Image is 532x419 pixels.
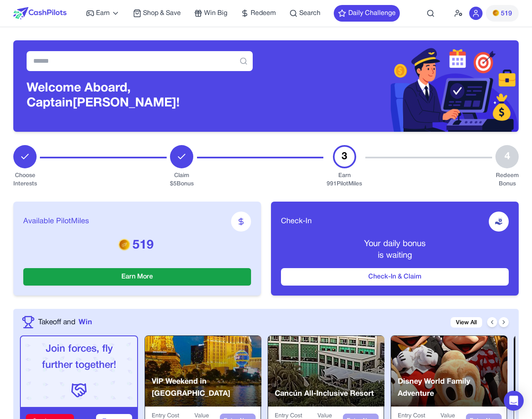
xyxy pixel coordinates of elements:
span: Win Big [204,8,227,18]
span: Search [299,8,320,18]
span: Win [79,317,92,328]
img: receive-dollar [495,217,503,226]
div: Open Intercom Messenger [504,391,524,411]
button: PMs519 [486,5,519,22]
a: Takeoff andWin [38,317,92,328]
div: 3 [333,145,356,168]
div: Choose Interests [13,172,37,188]
button: Daily Challenge [334,5,400,22]
img: PMs [118,239,130,250]
span: Earn [96,8,110,18]
span: Redeem [251,8,276,18]
span: Available PilotMiles [23,216,89,227]
div: Earn 991 PilotMiles [327,172,362,188]
img: PMs [493,10,499,16]
span: 519 [501,9,512,19]
p: VIP Weekend in [GEOGRAPHIC_DATA] [152,376,261,400]
span: is waiting [378,252,412,259]
a: Search [289,8,320,18]
img: CashPilots Logo [13,7,66,20]
a: Win Big [194,8,227,18]
p: Disney World Family Adventure [398,376,507,400]
a: Earn [86,8,120,18]
span: Check-In [281,216,312,227]
div: 4 [495,145,519,168]
span: Takeoff and [38,317,75,328]
p: Join forces, fly further together! [27,341,131,374]
button: Earn More [23,268,251,286]
span: Shop & Save [143,8,181,18]
h3: Welcome Aboard, Captain [PERSON_NAME]! [27,81,253,111]
div: Redeem Bonus [495,172,519,188]
img: Header decoration [266,40,519,132]
button: Check-In & Claim [281,268,509,286]
div: Claim $ 5 Bonus [170,172,194,188]
a: Shop & Save [133,8,181,18]
a: View All [451,317,482,328]
p: Your daily bonus [281,238,509,250]
a: Redeem [241,8,276,18]
p: 519 [23,238,251,253]
p: Cancún All-Inclusive Resort [275,388,374,400]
